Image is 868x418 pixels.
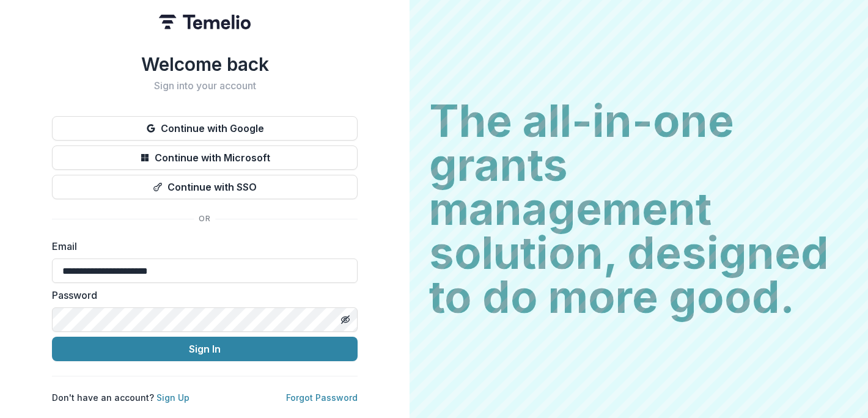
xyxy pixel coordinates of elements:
[159,15,251,29] img: Temelio
[336,310,355,329] button: Toggle password visibility
[156,392,189,403] a: Sign Up
[52,80,358,92] h2: Sign into your account
[52,175,358,199] button: Continue with SSO
[52,116,358,141] button: Continue with Google
[52,337,358,361] button: Sign In
[52,145,358,170] button: Continue with Microsoft
[52,391,189,404] p: Don't have an account?
[286,392,358,403] a: Forgot Password
[52,288,350,302] label: Password
[52,53,358,75] h1: Welcome back
[52,239,350,254] label: Email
